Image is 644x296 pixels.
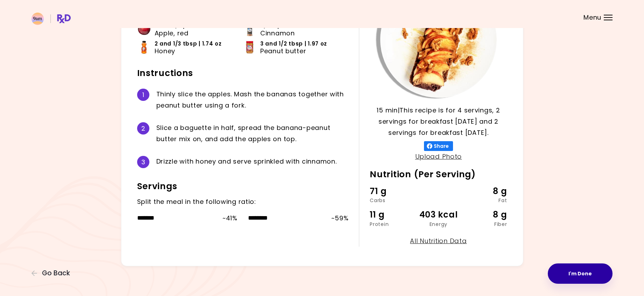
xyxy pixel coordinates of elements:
[155,29,189,37] span: Apple, red
[156,89,349,111] div: T h i n l y s l i c e t h e a p p l e s . M a s h t h e b a n a n a s t o g e t h e r w i t h p e...
[156,122,349,145] div: S l i c e a b a g u e t t e i n h a l f , s p r e a d t h e b a n a n a - p e a n u t b u t t e r...
[155,40,222,48] span: 2 and 1/3 tbsp | 1.74 oz
[137,181,349,192] h2: Servings
[370,169,507,180] h2: Nutrition (Per Serving)
[461,222,507,227] div: Fiber
[370,208,416,221] div: 11 g
[416,222,461,227] div: Energy
[137,196,349,207] div: Split the meal in the following ratio:
[370,105,507,138] p: 15 min | This recipe is for 4 servings, 2 servings for breakfast [DATE] and 2 servings for breakf...
[222,213,238,224] div: ~ 41 %
[155,47,176,55] span: Honey
[461,198,507,203] div: Fat
[31,13,71,25] img: RxDiet
[415,152,462,161] a: Upload Photo
[137,68,349,79] h2: Instructions
[42,269,70,277] span: Go Back
[424,141,453,151] button: Share
[260,29,295,37] span: Cinnamon
[331,213,348,224] div: ~ 59 %
[370,198,416,203] div: Carbs
[260,40,327,48] span: 3 and 1/2 tbsp | 1.97 oz
[260,47,306,55] span: Peanut butter
[461,185,507,198] div: 8 g
[410,236,467,245] a: All Nutrition Data
[548,263,613,284] button: I'm Done
[416,208,461,221] div: 403 kcal
[370,222,416,227] div: Protein
[583,14,601,21] span: Menu
[137,89,149,101] div: 1
[31,269,73,277] button: Go Back
[432,143,450,149] span: Share
[461,208,507,221] div: 8 g
[156,156,349,168] div: D r i z z l e w i t h h o n e y a n d s e r v e s p r i n k l e d w i t h c i n n a m o n .
[137,156,149,168] div: 3
[370,185,416,198] div: 71 g
[137,122,149,135] div: 2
